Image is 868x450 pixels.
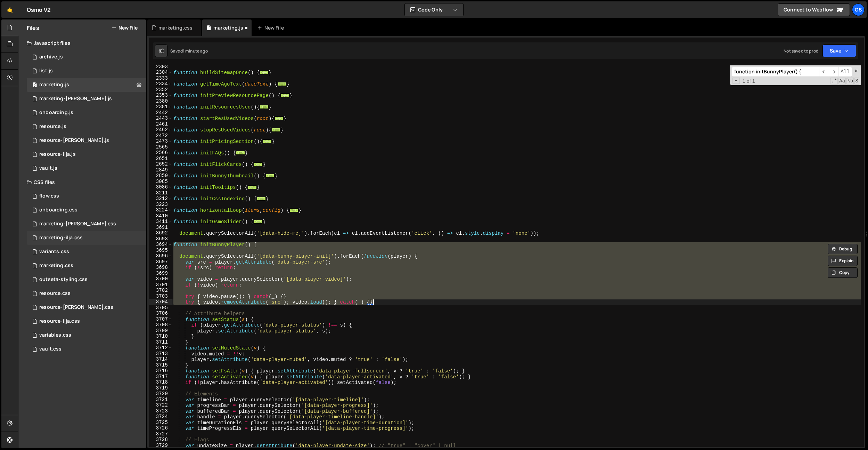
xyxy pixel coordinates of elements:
[149,339,172,345] div: 3711
[149,167,172,173] div: 2849
[149,402,172,408] div: 3722
[149,150,172,156] div: 2566
[39,235,83,241] div: marketing-ilja.css
[149,299,172,305] div: 3704
[27,6,51,14] div: Osmo V2
[236,151,245,155] span: ...
[149,184,172,190] div: 3086
[149,334,172,339] div: 3710
[27,259,146,273] div: 16596/45446.css
[39,193,59,199] div: flow.css
[27,106,146,120] div: 16596/48092.js
[838,67,852,77] span: Alt-Enter
[149,115,172,121] div: 2443
[149,345,172,351] div: 3712
[27,273,146,287] div: 16596/45156.css
[149,288,172,294] div: 3702
[732,78,740,84] span: Toggle Replace mode
[27,342,146,356] div: 16596/45153.css
[149,93,172,98] div: 2353
[289,208,298,212] span: ...
[149,437,172,443] div: 3728
[149,351,172,357] div: 3713
[39,276,88,283] div: outseta-styling.css
[27,328,146,342] div: 16596/45154.css
[27,92,146,106] div: 16596/45424.js
[39,110,73,116] div: onboarding.js
[852,3,865,16] div: Os
[39,96,112,102] div: marketing-[PERSON_NAME].js
[149,385,172,391] div: 3719
[149,397,172,403] div: 3721
[149,408,172,414] div: 3723
[149,374,172,380] div: 3717
[149,110,172,116] div: 2442
[149,248,172,254] div: 3695
[39,165,57,171] div: vault.js
[149,414,172,420] div: 3724
[39,249,69,255] div: variants.css
[149,70,172,75] div: 2304
[27,78,146,92] div: 16596/45422.js
[149,259,172,265] div: 3697
[149,196,172,202] div: 3212
[149,305,172,311] div: 3705
[149,420,172,426] div: 3725
[149,443,172,449] div: 3729
[828,244,858,254] button: Debug
[18,175,146,189] div: CSS files
[260,71,269,74] span: ...
[275,116,284,120] span: ...
[27,245,146,259] div: 16596/45511.css
[149,282,172,288] div: 3701
[149,138,172,144] div: 2473
[257,197,266,201] span: ...
[39,290,71,297] div: resource.css
[18,36,146,50] div: Javascript files
[39,137,109,144] div: resource-[PERSON_NAME].js
[405,3,463,16] button: Code Only
[27,50,146,64] div: 16596/46210.js
[149,271,172,276] div: 3699
[27,287,146,300] div: 16596/46199.css
[213,24,243,31] div: marketing.js
[149,322,172,328] div: 3708
[149,213,172,219] div: 3410
[39,82,69,88] div: marketing.js
[828,256,858,266] button: Explain
[33,83,37,88] span: 0
[248,185,257,189] span: ...
[149,87,172,93] div: 2352
[149,391,172,397] div: 3720
[149,368,172,374] div: 3716
[112,25,138,31] button: New File
[149,276,172,282] div: 3700
[260,105,269,109] span: ...
[27,134,146,147] div: 16596/46194.js
[149,202,172,208] div: 3223
[149,311,172,316] div: 3706
[149,225,172,231] div: 3691
[27,161,146,175] div: 16596/45133.js
[39,318,80,324] div: resource-ilja.css
[170,48,208,54] div: Saved
[830,78,838,85] span: RegExp Search
[39,68,53,74] div: list.js
[257,24,286,31] div: New File
[854,78,859,85] span: Search In Selection
[828,267,858,278] button: Copy
[272,128,281,132] span: ...
[27,231,146,245] div: 16596/47731.css
[27,64,146,78] div: 16596/45151.js
[149,207,172,213] div: 3224
[149,179,172,185] div: 3085
[149,265,172,271] div: 3698
[39,207,77,213] div: onboarding.css
[149,75,172,81] div: 2333
[39,54,63,60] div: archive.js
[27,189,146,203] div: 16596/47552.css
[149,230,172,236] div: 3692
[39,263,73,269] div: marketing.css
[27,24,39,32] h2: Files
[183,48,208,54] div: 1 minute ago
